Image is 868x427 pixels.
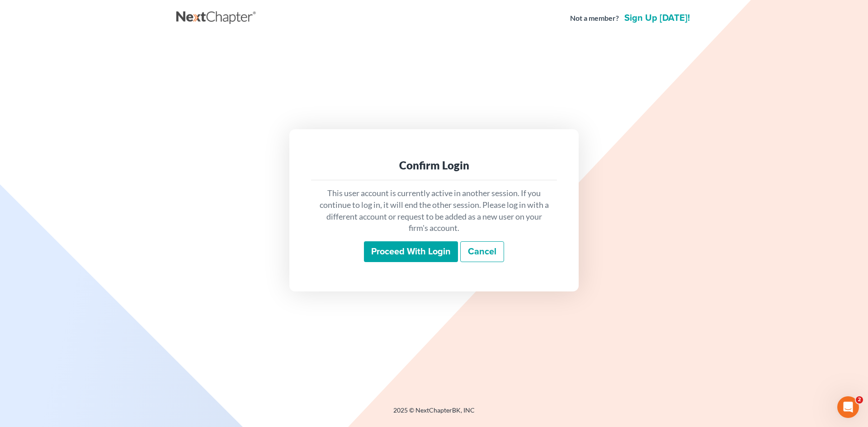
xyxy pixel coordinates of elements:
div: 2025 © NextChapterBK, INC [176,406,692,422]
strong: Not a member? [570,13,619,23]
a: Sign up [DATE]! [623,14,692,23]
span: 2 [856,396,863,404]
input: Proceed with login [364,241,458,262]
iframe: Intercom live chat [837,396,859,418]
p: This user account is currently active in another session. If you continue to log in, it will end ... [318,188,550,234]
div: Confirm Login [318,158,550,173]
a: Cancel [460,241,504,262]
